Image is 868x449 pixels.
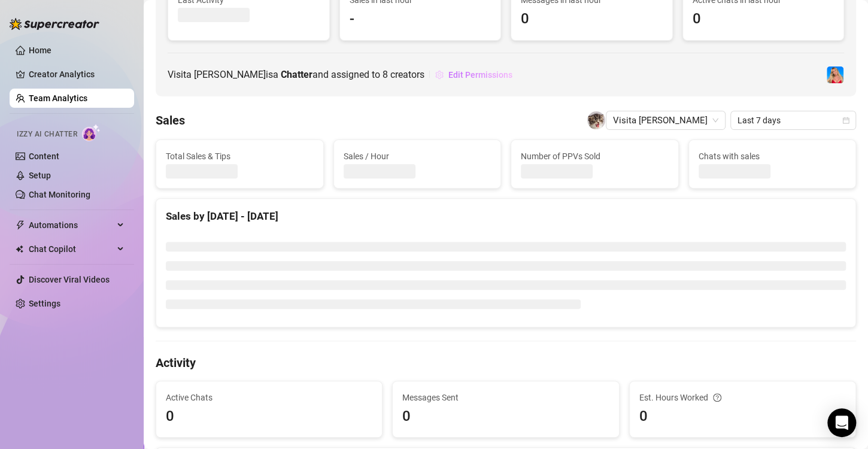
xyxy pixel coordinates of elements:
[842,117,849,124] span: calendar
[587,111,605,129] img: Visita Renz Edward
[613,111,718,129] span: Visita Renz Edward
[344,150,491,163] span: Sales / Hour
[10,18,99,30] img: logo-BBDzfeDw.svg
[16,220,25,230] span: thunderbolt
[29,171,51,180] a: Setup
[17,129,77,140] span: Izzy AI Chatter
[350,8,491,31] span: -
[435,71,444,79] span: setting
[29,93,87,103] a: Team Analytics
[166,208,846,224] div: Sales by [DATE] - [DATE]
[521,8,663,31] span: 0
[168,67,424,82] span: Visita [PERSON_NAME] is a and assigned to creators
[448,70,512,80] span: Edit Permissions
[29,151,59,161] a: Content
[738,111,849,129] span: Last 7 days
[402,391,609,404] span: Messages Sent
[827,66,843,83] img: Ashley
[166,405,372,428] span: 0
[29,45,51,55] a: Home
[435,65,513,84] button: Edit Permissions
[16,245,23,253] img: Chat Copilot
[383,69,388,80] span: 8
[82,124,101,141] img: AI Chatter
[713,391,721,404] span: question-circle
[156,354,856,371] h4: Activity
[29,299,60,308] a: Settings
[521,150,669,163] span: Number of PPVs Sold
[29,275,110,284] a: Discover Viral Videos
[827,408,856,437] div: Open Intercom Messenger
[29,216,114,235] span: Automations
[156,112,185,129] h4: Sales
[402,405,609,428] span: 0
[29,190,90,199] a: Chat Monitoring
[639,391,846,404] div: Est. Hours Worked
[29,65,125,84] a: Creator Analytics
[693,8,834,31] span: 0
[281,69,312,80] b: Chatter
[639,405,846,428] span: 0
[166,150,314,163] span: Total Sales & Tips
[699,150,846,163] span: Chats with sales
[166,391,372,404] span: Active Chats
[29,239,114,259] span: Chat Copilot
